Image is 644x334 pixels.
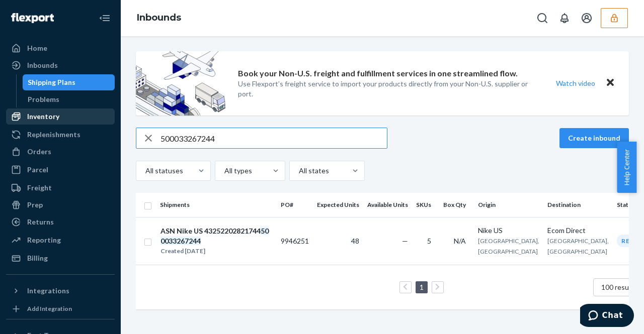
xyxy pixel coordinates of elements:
[402,237,408,245] span: —
[223,166,224,176] input: All types
[6,40,115,56] a: Home
[474,193,543,217] th: Origin
[137,12,181,23] a: Inbounds
[351,237,359,245] span: 48
[532,8,552,28] button: Open Search Box
[6,180,115,196] a: Freight
[547,226,609,236] div: Ecom Direct
[27,286,69,296] div: Integrations
[454,237,466,245] span: N/A
[6,144,115,160] a: Orders
[547,237,609,255] span: [GEOGRAPHIC_DATA], [GEOGRAPHIC_DATA]
[604,76,617,90] button: Close
[543,193,613,217] th: Destination
[427,237,431,245] span: 5
[478,237,539,255] span: [GEOGRAPHIC_DATA], [GEOGRAPHIC_DATA]
[23,74,115,90] a: Shipping Plans
[577,8,597,28] button: Open account menu
[6,197,115,213] a: Prep
[549,76,602,90] button: Watch video
[27,130,80,140] div: Replenishments
[418,283,426,291] a: Page 1 is your current page
[6,57,115,73] a: Inbounds
[144,166,145,176] input: All statuses
[277,193,313,217] th: PO#
[6,250,115,266] a: Billing
[617,142,636,193] button: Help Center
[11,13,54,23] img: Flexport logo
[238,68,518,79] p: Book your Non-U.S. freight and fulfillment services in one streamlined flow.
[580,304,634,329] iframe: Opens a widget where you can chat to one of our agents
[559,128,629,148] button: Create inbound
[27,217,54,227] div: Returns
[27,60,58,70] div: Inbounds
[28,94,59,104] div: Problems
[27,253,48,263] div: Billing
[6,303,115,315] a: Add Integration
[27,43,47,53] div: Home
[238,79,537,99] p: Use Flexport’s freight service to import your products directly from your Non-U.S. supplier or port.
[439,193,474,217] th: Box Qty
[27,147,51,157] div: Orders
[160,227,269,245] em: 500033267244
[27,235,61,245] div: Reporting
[129,4,189,33] ol: breadcrumbs
[27,304,72,313] div: Add Integration
[277,217,313,265] td: 9946251
[23,91,115,107] a: Problems
[6,214,115,230] a: Returns
[313,193,363,217] th: Expected Units
[27,200,43,210] div: Prep
[6,108,115,125] a: Inventory
[412,193,439,217] th: SKUs
[156,193,277,217] th: Shipments
[27,112,59,122] div: Inventory
[6,283,115,299] button: Integrations
[27,183,52,193] div: Freight
[28,77,75,87] div: Shipping Plans
[95,8,115,28] button: Close Navigation
[27,165,48,175] div: Parcel
[6,232,115,248] a: Reporting
[6,127,115,143] a: Replenishments
[160,246,272,256] div: Created [DATE]
[363,193,412,217] th: Available Units
[298,166,299,176] input: All states
[160,226,272,246] div: ASN Nike US 43252202821744
[6,162,115,178] a: Parcel
[160,128,387,148] input: Search inbounds by name, destination, msku...
[478,226,539,236] div: Nike US
[554,8,575,28] button: Open notifications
